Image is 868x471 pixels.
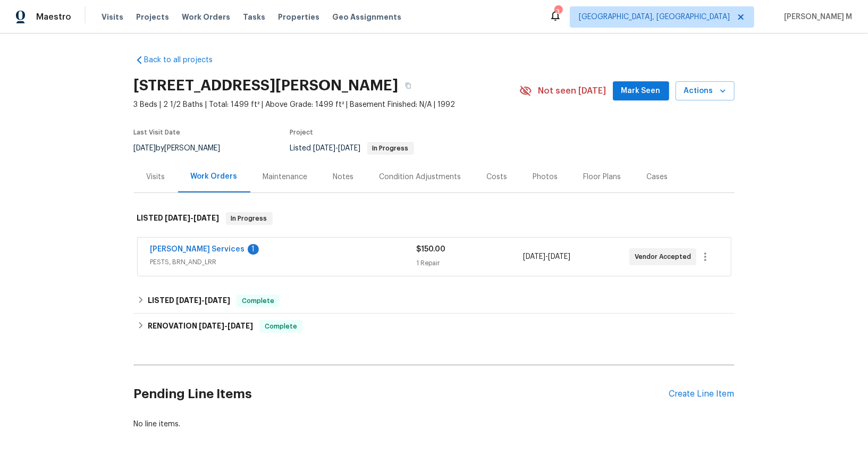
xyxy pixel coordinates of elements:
[134,288,735,314] div: LISTED [DATE]-[DATE]Complete
[136,12,169,22] span: Projects
[780,12,852,22] span: [PERSON_NAME] M
[176,297,201,304] span: [DATE]
[134,145,156,152] span: [DATE]
[134,369,669,419] h2: Pending Line Items
[194,214,220,222] span: [DATE]
[176,297,230,304] span: -
[227,213,272,224] span: In Progress
[165,214,220,222] span: -
[523,251,570,262] span: -
[290,145,414,152] span: Listed
[199,322,253,330] span: -
[278,12,319,22] span: Properties
[647,172,668,182] div: Cases
[191,171,238,182] div: Work Orders
[243,13,265,21] span: Tasks
[548,253,570,260] span: [DATE]
[150,246,245,253] a: [PERSON_NAME] Services
[538,86,606,96] span: Not seen [DATE]
[487,172,508,182] div: Costs
[36,12,71,22] span: Maestro
[621,85,661,98] span: Mark Seen
[417,246,446,253] span: $150.00
[182,12,230,22] span: Work Orders
[134,129,181,136] span: Last Visit Date
[227,322,253,330] span: [DATE]
[579,12,730,22] span: [GEOGRAPHIC_DATA], [GEOGRAPHIC_DATA]
[205,297,230,304] span: [DATE]
[148,320,253,333] h6: RENOVATION
[584,172,621,182] div: Floor Plans
[417,258,523,268] div: 1 Repair
[399,76,418,95] button: Copy Address
[684,85,726,98] span: Actions
[134,419,735,430] div: No line items.
[635,251,695,262] span: Vendor Accepted
[134,142,233,155] div: by [PERSON_NAME]
[148,295,230,307] h6: LISTED
[102,12,123,22] span: Visits
[314,145,361,152] span: -
[368,145,413,152] span: In Progress
[263,172,308,182] div: Maintenance
[248,244,259,255] div: 1
[165,214,191,222] span: [DATE]
[134,55,236,65] a: Back to all projects
[199,322,224,330] span: [DATE]
[134,314,735,339] div: RENOVATION [DATE]-[DATE]Complete
[150,257,417,267] span: PESTS, BRN_AND_LRR
[147,172,165,182] div: Visits
[134,99,519,110] span: 3 Beds | 2 1/2 Baths | Total: 1499 ft² | Above Grade: 1499 ft² | Basement Finished: N/A | 1992
[676,81,735,101] button: Actions
[339,145,361,152] span: [DATE]
[290,129,314,136] span: Project
[332,12,401,22] span: Geo Assignments
[533,172,558,182] div: Photos
[134,201,735,235] div: LISTED [DATE]-[DATE]In Progress
[137,212,220,225] h6: LISTED
[523,253,545,260] span: [DATE]
[260,321,301,332] span: Complete
[380,172,461,182] div: Condition Adjustments
[238,296,279,306] span: Complete
[314,145,336,152] span: [DATE]
[554,6,562,17] div: 3
[669,389,735,399] div: Create Line Item
[613,81,669,101] button: Mark Seen
[134,80,399,91] h2: [STREET_ADDRESS][PERSON_NAME]
[333,172,354,182] div: Notes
